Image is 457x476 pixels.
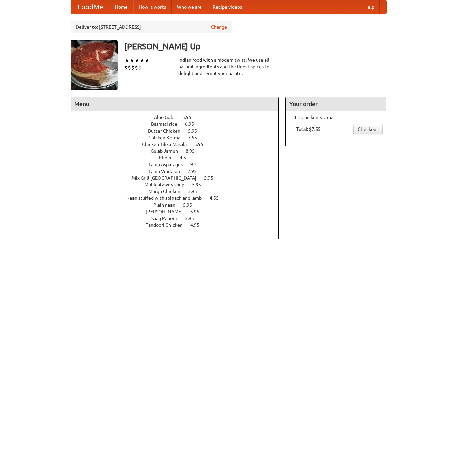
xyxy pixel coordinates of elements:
[142,142,193,147] span: Chicken Tikka Masala
[185,121,201,127] span: 6.95
[133,0,172,14] a: How it works
[190,209,206,214] span: 5.95
[190,162,203,167] span: 9.5
[71,97,279,111] h4: Menu
[135,64,138,71] li: $
[151,121,184,127] span: Basmati rice
[145,57,150,64] li: ★
[146,222,189,228] span: Tandoori Chicken
[188,128,204,134] span: 5.95
[132,175,226,181] a: Mix Grill [GEOGRAPHIC_DATA] 5.95
[110,0,133,14] a: Home
[353,124,383,134] a: Checkout
[207,0,247,14] a: Recipe videos
[188,135,204,140] span: 7.55
[188,189,204,194] span: 3.95
[146,209,212,214] a: [PERSON_NAME] 5.95
[149,169,187,174] span: Lamb Vindaloo
[151,148,185,154] span: Gulab Jamun
[148,189,210,194] a: Murgh Chicken 3.95
[148,189,187,194] span: Murgh Chicken
[149,162,189,167] span: Lamb Asparagus
[186,148,201,154] span: 8.95
[151,216,206,221] a: Saag Paneer 5.95
[71,0,110,14] a: FoodMe
[132,175,203,181] span: Mix Grill [GEOGRAPHIC_DATA]
[148,135,210,140] a: Chicken Korma 7.55
[149,169,209,174] a: Lamb Vindaloo 7.95
[144,182,191,187] span: Mulligatawny soup
[146,209,189,214] span: [PERSON_NAME]
[71,40,118,90] img: angular.jpg
[211,24,227,30] a: Change
[124,64,128,71] li: $
[142,142,216,147] a: Chicken Tikka Masala 5.95
[135,57,140,64] li: ★
[148,128,210,134] a: Butter Chicken 5.95
[131,64,135,71] li: $
[159,155,198,160] a: Kheer 4.5
[190,222,206,228] span: 4.95
[154,115,181,120] span: Aloo Gobi
[178,57,279,77] div: Indian food with a modern twist. We use all-natural ingredients and the finest spices to delight ...
[296,126,321,132] b: Total: $7.55
[289,114,383,121] li: 1 × Chicken Korma
[183,202,199,208] span: 5.95
[185,216,201,221] span: 5.95
[148,135,187,140] span: Chicken Korma
[124,40,387,53] h3: [PERSON_NAME] Up
[71,21,232,33] div: Deliver to: [STREET_ADDRESS]
[126,195,208,201] span: Naan stuffed with spinach and lamb
[359,0,380,14] a: Help
[188,169,203,174] span: 7.95
[182,115,198,120] span: 5.95
[180,155,193,160] span: 4.5
[124,57,129,64] li: ★
[153,202,182,208] span: Plain naan
[129,57,135,64] li: ★
[151,216,184,221] span: Saag Paneer
[153,202,204,208] a: Plain naan 5.95
[148,128,187,134] span: Butter Chicken
[126,195,231,201] a: Naan stuffed with spinach and lamb 4.55
[286,97,386,111] h4: Your order
[144,182,214,187] a: Mulligatawny soup 5.95
[138,64,141,71] li: $
[128,64,131,71] li: $
[192,182,208,187] span: 5.95
[204,175,220,181] span: 5.95
[149,162,209,167] a: Lamb Asparagus 9.5
[140,57,145,64] li: ★
[159,155,179,160] span: Kheer
[210,195,225,201] span: 4.55
[154,115,204,120] a: Aloo Gobi 5.95
[151,121,206,127] a: Basmati rice 6.95
[194,142,210,147] span: 5.95
[172,0,207,14] a: Who we are
[146,222,212,228] a: Tandoori Chicken 4.95
[151,148,207,154] a: Gulab Jamun 8.95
